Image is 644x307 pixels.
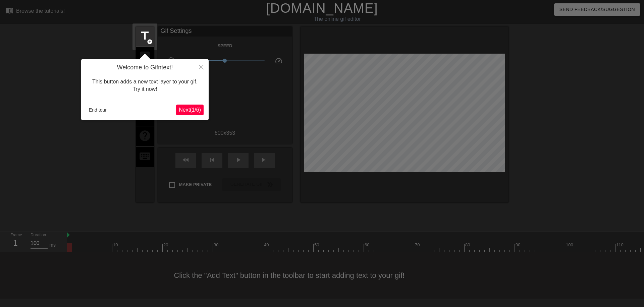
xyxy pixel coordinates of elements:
h4: Welcome to Gifntext! [86,64,204,71]
button: End tour [86,105,109,115]
button: Close [194,59,209,74]
span: Next ( 1 / 6 ) [179,107,201,113]
button: Next [176,105,204,115]
div: This button adds a new text layer to your gif. Try it now! [86,71,204,100]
